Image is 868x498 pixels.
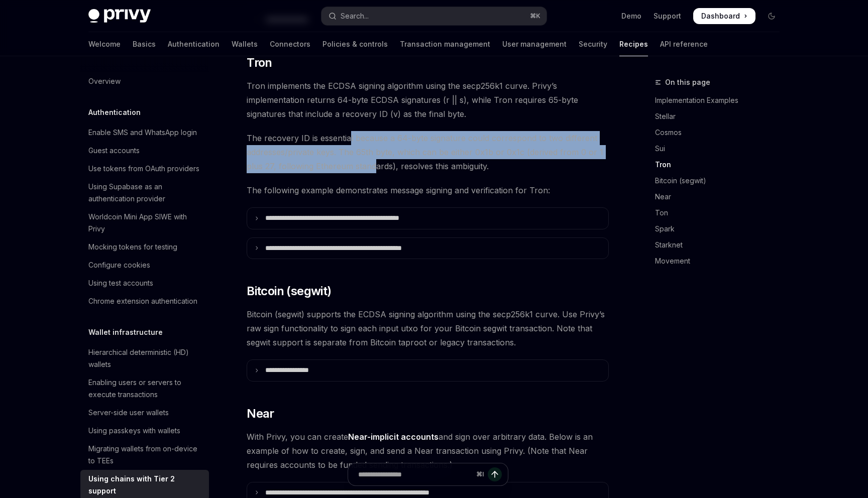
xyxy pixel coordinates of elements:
[88,295,197,307] div: Chrome extension authentication
[655,125,788,141] a: Cosmos
[621,11,641,21] a: Demo
[358,463,472,485] input: Ask a question...
[693,8,755,24] a: Dashboard
[88,259,150,271] div: Configure cookies
[88,9,151,23] img: dark logo
[530,12,540,20] span: ⌘ K
[502,32,567,56] a: User management
[655,253,788,269] a: Movement
[247,131,609,173] span: The recovery ID is essential because a 64-byte signature could correspond to two different addres...
[80,72,209,90] a: Overview
[247,79,609,121] span: Tron implements the ECDSA signing algorithm using the secp256k1 curve. Privy’s implementation ret...
[247,55,272,71] span: Tron
[88,326,163,338] h5: Wallet infrastructure
[88,211,203,235] div: Worldcoin Mini App SIWE with Privy
[80,238,209,256] a: Mocking tokens for testing
[655,157,788,173] a: Tron
[80,440,209,470] a: Migrating wallets from on-device to TEEs
[270,32,310,56] a: Connectors
[655,108,788,125] a: Stellar
[80,256,209,274] a: Configure cookies
[88,127,197,139] div: Enable SMS and WhatsApp login
[80,274,209,292] a: Using test accounts
[764,8,780,24] button: Toggle dark mode
[88,407,169,419] div: Server-side user wallets
[88,181,203,205] div: Using Supabase as an authentication provider
[80,160,209,178] a: Use tokens from OAuth providers
[168,32,220,56] a: Authentication
[88,106,141,118] h5: Authentication
[247,183,609,197] span: The following example demonstrates message signing and verification for Tron:
[654,11,681,21] a: Support
[655,173,788,189] a: Bitcoin (segwit)
[80,343,209,374] a: Hierarchical deterministic (HD) wallets
[88,377,203,401] div: Enabling users or servers to execute transactions
[88,443,203,467] div: Migrating wallets from on-device to TEEs
[247,406,274,422] span: Near
[348,432,439,442] a: Near-implicit accounts
[701,11,740,21] span: Dashboard
[133,32,156,56] a: Basics
[655,237,788,253] a: Starknet
[88,277,153,289] div: Using test accounts
[80,374,209,404] a: Enabling users or servers to execute transactions
[665,76,710,88] span: On this page
[619,32,648,56] a: Recipes
[88,163,199,175] div: Use tokens from OAuth providers
[579,32,607,56] a: Security
[80,404,209,422] a: Server-side user wallets
[655,189,788,205] a: Near
[88,241,177,253] div: Mocking tokens for testing
[655,205,788,221] a: Ton
[80,178,209,208] a: Using Supabase as an authentication provider
[88,75,121,87] div: Overview
[655,221,788,237] a: Spark
[80,422,209,440] a: Using passkeys with wallets
[80,142,209,160] a: Guest accounts
[660,32,708,56] a: API reference
[655,92,788,108] a: Implementation Examples
[247,430,609,472] span: With Privy, you can create and sign over arbitrary data. Below is an example of how to create, si...
[488,467,502,481] button: Send message
[88,346,203,370] div: Hierarchical deterministic (HD) wallets
[88,473,203,497] div: Using chains with Tier 2 support
[341,10,369,22] div: Search...
[247,307,609,349] span: Bitcoin (segwit) supports the ECDSA signing algorithm using the secp256k1 curve. Use Privy’s raw ...
[322,32,388,56] a: Policies & controls
[88,425,180,437] div: Using passkeys with wallets
[88,145,140,157] div: Guest accounts
[80,123,209,142] a: Enable SMS and WhatsApp login
[247,283,331,299] span: Bitcoin (segwit)
[400,32,490,56] a: Transaction management
[655,141,788,157] a: Sui
[232,32,258,56] a: Wallets
[88,32,121,56] a: Welcome
[321,7,547,25] button: Open search
[80,292,209,310] a: Chrome extension authentication
[80,208,209,238] a: Worldcoin Mini App SIWE with Privy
